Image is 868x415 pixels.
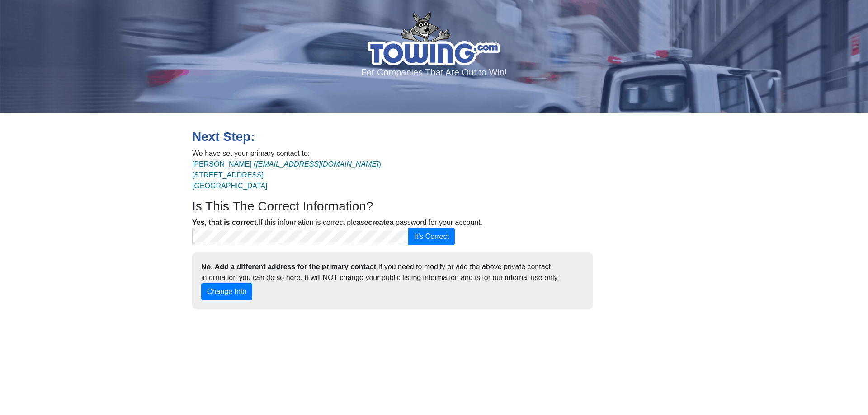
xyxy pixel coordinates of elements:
div: We have set your primary contact to: [185,148,462,218]
h3: Is This The Correct Information? [192,199,455,214]
div: If this information is correct please a password for your account. [185,217,600,309]
strong: Next Step: [192,130,255,144]
button: Change Info [201,283,252,300]
em: [EMAIL_ADDRESS][DOMAIN_NAME] [256,160,378,168]
strong: create [368,219,390,226]
button: It's Correct [408,228,455,245]
input: Recipient's username [192,228,409,245]
div: If you need to modify or add the above private contact information you can do so here. It will NO... [194,261,591,300]
blockquote: [PERSON_NAME] ( ) [STREET_ADDRESS] [GEOGRAPHIC_DATA] [192,159,455,191]
img: logo [368,11,500,65]
p: For Companies That Are Out to Win! [11,65,857,79]
strong: No. Add a different address for the primary contact. [201,263,378,270]
strong: Yes, that is correct. [192,219,259,226]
